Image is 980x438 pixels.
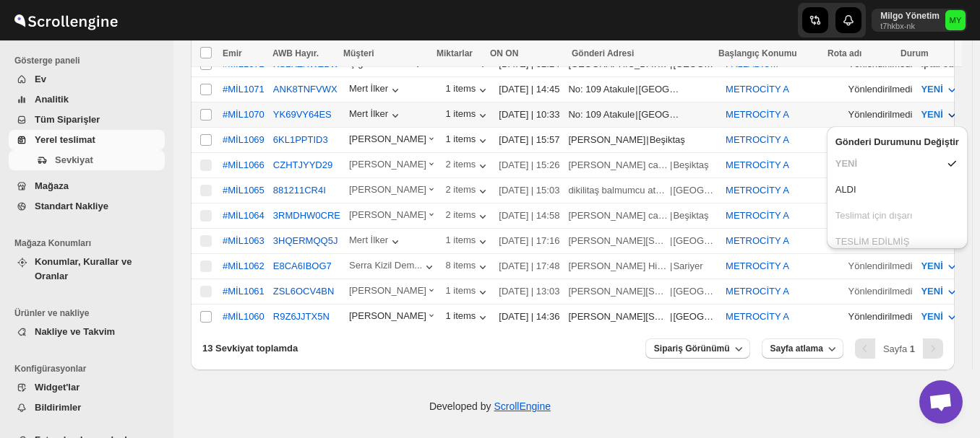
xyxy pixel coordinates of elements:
[14,307,166,319] span: Ürünler ve nakliye
[568,259,669,273] div: [PERSON_NAME] Hisar Cd. 25B Daire 6
[429,399,551,413] p: Developed by
[718,48,797,58] span: Başlangıç Konumu
[272,48,319,58] span: AWB Hayır.
[654,343,730,354] span: Sipariş Görünümü
[349,235,403,249] button: Mert İlker
[568,82,635,97] div: No: 109 Atakule
[223,260,265,271] div: #MİL1062
[831,204,963,227] button: Teslimat için dışarı
[848,284,913,299] div: Yönlendirilmedi
[762,338,843,359] button: Sayfa atlama
[726,109,789,120] button: METROCİTY A
[273,235,338,246] button: 3HQERMQQ5J
[349,108,403,123] button: Mert İlker
[494,400,551,412] a: ScrollEngine
[848,259,913,273] div: Yönlendirilmedi
[14,55,166,66] span: Gösterge paneli
[223,311,265,322] button: #MİL1060
[445,83,490,97] button: 1 items
[921,286,942,297] span: YENİ
[726,260,789,271] button: METROCİTY A
[499,234,559,248] div: [DATE] | 17:16
[35,74,46,84] span: Ev
[726,311,789,322] button: METROCİTY A
[568,234,717,248] div: |
[445,133,490,148] button: 1 items
[223,286,265,297] div: #MİL1061
[726,84,789,95] button: METROCİTY A
[499,284,559,299] div: [DATE] | 13:03
[349,310,437,325] button: [PERSON_NAME]
[349,260,437,274] button: Serra Kizil Dem...
[273,260,332,271] button: E8CA6IBOG7
[445,108,490,123] div: 1 items
[639,108,683,122] div: [GEOGRAPHIC_DATA]
[568,234,669,248] div: [PERSON_NAME][STREET_ADDRESS][PERSON_NAME]
[9,150,165,170] button: Sevkiyat
[437,48,473,58] span: Miktarlar
[880,10,940,22] p: Milgo Yönetim
[273,134,328,145] button: 6KL1PPTID3
[343,48,374,58] span: Müşteri
[499,259,559,273] div: [DATE] | 17:48
[273,210,340,221] button: 3RMDHW0CRE
[645,338,750,359] button: Sipariş Görünümü
[445,235,490,249] button: 1 items
[9,322,165,342] button: Nakliye ve Takvim
[673,158,708,172] div: Beşiktaş
[568,183,717,198] div: |
[349,285,437,299] div: [PERSON_NAME]
[568,133,717,147] div: |
[349,209,437,224] button: [PERSON_NAME]
[35,134,95,145] span: Yerel teslimat
[901,48,929,58] span: Durum
[568,209,669,223] div: [PERSON_NAME] caddesi no 79 ulus
[35,326,115,337] span: Nakliye ve Takvim
[828,48,861,58] span: Rota adı
[835,183,856,197] div: ALDI
[499,82,559,97] div: [DATE] | 14:45
[912,255,967,278] button: YENİ
[673,310,717,324] div: [GEOGRAPHIC_DATA]
[445,310,490,325] button: 1 items
[872,9,967,32] button: User menu
[835,209,913,223] div: Teslimat için dışarı
[726,134,789,145] button: METROCİTY A
[273,84,338,95] button: ANK8TNFVWX
[349,184,437,198] button: [PERSON_NAME]
[202,343,298,354] span: 13 Sevkiyat toplamda
[568,158,669,172] div: [PERSON_NAME] caddesi no 79 ulus
[673,284,717,299] div: [GEOGRAPHIC_DATA]
[921,260,942,271] span: YENİ
[921,109,942,120] span: YENİ
[9,377,165,398] button: Widget'lar
[950,16,962,25] text: MY
[445,159,490,173] div: 2 items
[572,48,634,58] span: Gönderi Adresi
[726,185,789,196] button: METROCİTY A
[499,310,559,324] div: [DATE] | 14:36
[223,109,265,120] button: #MİL1070
[921,311,942,322] span: YENİ
[855,338,943,359] nav: Pagination
[848,310,913,324] div: Yönlendirilmedi
[223,159,265,170] button: #MİL1066
[223,210,265,221] button: #MİL1064
[349,159,437,173] button: [PERSON_NAME]
[568,259,717,273] div: |
[568,133,645,147] div: [PERSON_NAME]
[912,305,967,328] button: YENİ
[223,84,265,95] button: #MİL1071
[639,82,683,97] div: [GEOGRAPHIC_DATA]
[499,158,559,172] div: [DATE] | 15:26
[568,284,669,299] div: [PERSON_NAME][STREET_ADDRESS][PERSON_NAME]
